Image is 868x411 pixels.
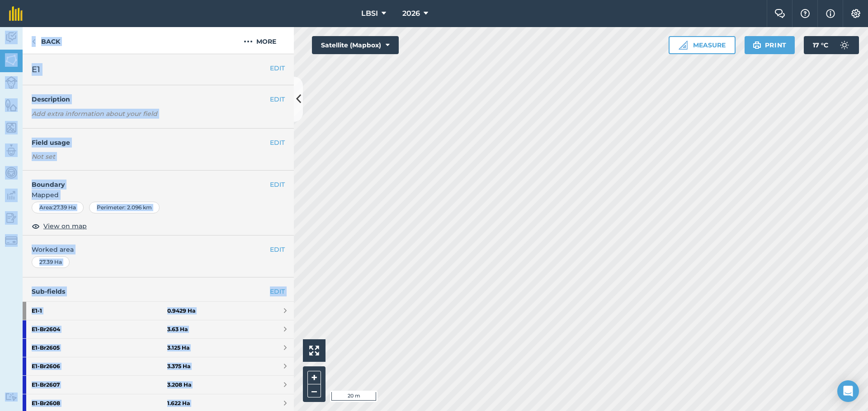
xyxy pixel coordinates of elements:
div: Perimeter : 2.096 km [89,202,160,213]
strong: E1 - Br2604 [32,320,167,338]
img: svg+xml;base64,PHN2ZyB4bWxucz0iaHR0cDovL3d3dy53My5vcmcvMjAwMC9zdmciIHdpZHRoPSIyMCIgaGVpZ2h0PSIyNC... [244,36,253,47]
button: EDIT [270,245,285,254]
strong: E1 - Br2607 [32,376,167,394]
img: svg+xml;base64,PD94bWwgdmVyc2lvbj0iMS4wIiBlbmNvZGluZz0idXRmLTgiPz4KPCEtLSBHZW5lcmF0b3I6IEFkb2JlIE... [5,234,18,247]
button: Satellite (Mapbox) [312,36,399,54]
img: A cog icon [850,9,861,18]
span: Worked area [32,245,285,254]
div: Area : 27.39 Ha [32,202,84,213]
img: fieldmargin Logo [9,6,23,21]
img: Four arrows, one pointing top left, one top right, one bottom right and the last bottom left [309,346,319,356]
button: EDIT [270,63,285,73]
img: svg+xml;base64,PHN2ZyB4bWxucz0iaHR0cDovL3d3dy53My5vcmcvMjAwMC9zdmciIHdpZHRoPSIxOCIgaGVpZ2h0PSIyNC... [32,221,40,231]
img: svg+xml;base64,PD94bWwgdmVyc2lvbj0iMS4wIiBlbmNvZGluZz0idXRmLTgiPz4KPCEtLSBHZW5lcmF0b3I6IEFkb2JlIE... [5,143,18,157]
button: EDIT [270,138,285,148]
button: EDIT [270,94,285,104]
strong: 1.622 Ha [167,400,190,407]
button: Print [745,36,795,54]
button: EDIT [270,180,285,189]
img: svg+xml;base64,PD94bWwgdmVyc2lvbj0iMS4wIiBlbmNvZGluZz0idXRmLTgiPz4KPCEtLSBHZW5lcmF0b3I6IEFkb2JlIE... [5,393,18,401]
h4: Sub-fields [23,286,294,296]
button: More [226,27,294,54]
span: LBSI [361,8,378,19]
img: Two speech bubbles overlapping with the left bubble in the forefront [774,9,785,18]
h4: Description [32,94,285,104]
div: Not set [32,152,285,161]
span: 17 ° C [813,36,828,54]
img: svg+xml;base64,PD94bWwgdmVyc2lvbj0iMS4wIiBlbmNvZGluZz0idXRmLTgiPz4KPCEtLSBHZW5lcmF0b3I6IEFkb2JlIE... [5,166,18,180]
img: svg+xml;base64,PD94bWwgdmVyc2lvbj0iMS4wIiBlbmNvZGluZz0idXRmLTgiPz4KPCEtLSBHZW5lcmF0b3I6IEFkb2JlIE... [5,31,18,44]
strong: 0.9429 Ha [167,307,195,314]
a: E1-Br26043.63 Ha [23,320,294,338]
img: svg+xml;base64,PHN2ZyB4bWxucz0iaHR0cDovL3d3dy53My5vcmcvMjAwMC9zdmciIHdpZHRoPSI1NiIgaGVpZ2h0PSI2MC... [5,121,18,134]
strong: E1 - Br2606 [32,357,167,375]
h4: Boundary [23,171,270,189]
img: svg+xml;base64,PD94bWwgdmVyc2lvbj0iMS4wIiBlbmNvZGluZz0idXRmLTgiPz4KPCEtLSBHZW5lcmF0b3I6IEFkb2JlIE... [835,36,854,54]
span: Mapped [23,190,294,200]
img: A question mark icon [800,9,811,18]
img: svg+xml;base64,PD94bWwgdmVyc2lvbj0iMS4wIiBlbmNvZGluZz0idXRmLTgiPz4KPCEtLSBHZW5lcmF0b3I6IEFkb2JlIE... [5,211,18,225]
em: Add extra information about your field [32,110,157,118]
strong: 3.208 Ha [167,381,191,388]
img: svg+xml;base64,PHN2ZyB4bWxucz0iaHR0cDovL3d3dy53My5vcmcvMjAwMC9zdmciIHdpZHRoPSI5IiBoZWlnaHQ9IjI0Ii... [32,36,36,47]
span: View on map [43,221,87,231]
img: svg+xml;base64,PHN2ZyB4bWxucz0iaHR0cDovL3d3dy53My5vcmcvMjAwMC9zdmciIHdpZHRoPSIxNyIgaGVpZ2h0PSIxNy... [826,8,835,19]
img: Ruler icon [679,41,688,50]
button: View on map [32,221,87,231]
span: E1 [32,63,40,76]
a: E1-Br26053.125 Ha [23,339,294,357]
img: svg+xml;base64,PHN2ZyB4bWxucz0iaHR0cDovL3d3dy53My5vcmcvMjAwMC9zdmciIHdpZHRoPSI1NiIgaGVpZ2h0PSI2MC... [5,98,18,112]
button: Measure [669,36,736,54]
div: 27.39 Ha [32,256,70,268]
button: + [307,371,321,384]
strong: 3.375 Ha [167,363,190,370]
a: EDIT [270,286,285,296]
img: svg+xml;base64,PD94bWwgdmVyc2lvbj0iMS4wIiBlbmNvZGluZz0idXRmLTgiPz4KPCEtLSBHZW5lcmF0b3I6IEFkb2JlIE... [5,189,18,202]
a: Back [23,27,69,54]
img: svg+xml;base64,PHN2ZyB4bWxucz0iaHR0cDovL3d3dy53My5vcmcvMjAwMC9zdmciIHdpZHRoPSIxOSIgaGVpZ2h0PSIyNC... [753,40,761,51]
strong: E1 - 1 [32,302,167,320]
strong: 3.63 Ha [167,326,188,333]
button: 17 °C [804,36,859,54]
strong: 3.125 Ha [167,344,189,351]
h4: Field usage [32,138,270,148]
img: svg+xml;base64,PHN2ZyB4bWxucz0iaHR0cDovL3d3dy53My5vcmcvMjAwMC9zdmciIHdpZHRoPSI1NiIgaGVpZ2h0PSI2MC... [5,53,18,67]
button: – [307,384,321,397]
a: E1-Br26063.375 Ha [23,357,294,375]
div: Open Intercom Messenger [837,380,859,402]
strong: E1 - Br2605 [32,339,167,357]
a: E1-Br26073.208 Ha [23,376,294,394]
a: E1-10.9429 Ha [23,302,294,320]
span: 2026 [402,8,420,19]
img: svg+xml;base64,PD94bWwgdmVyc2lvbj0iMS4wIiBlbmNvZGluZz0idXRmLTgiPz4KPCEtLSBHZW5lcmF0b3I6IEFkb2JlIE... [5,76,18,89]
